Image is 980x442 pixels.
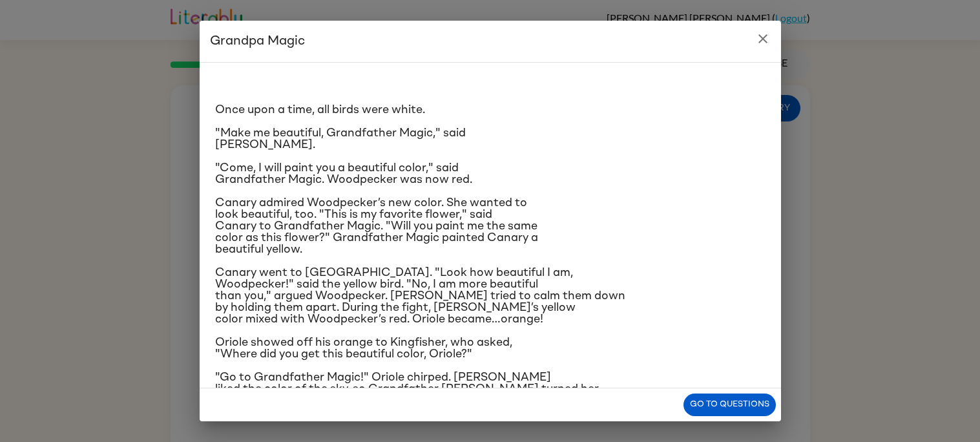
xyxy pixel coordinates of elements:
button: Go to questions [683,394,776,416]
span: Once upon a time, all birds were white. [215,104,425,116]
span: Canary went to [GEOGRAPHIC_DATA]. "Look how beautiful I am, Woodpecker!" said the yellow bird. "N... [215,267,625,325]
span: Canary admired Woodpecker’s new color. She wanted to look beautiful, too. "This is my favorite fl... [215,197,538,255]
span: "Come, I will paint you a beautiful color," said Grandfather Magic. Woodpecker was now red. [215,162,472,185]
span: Oriole showed off his orange to Kingfisher, who asked, "Where did you get this beautiful color, O... [215,337,512,360]
h2: Grandpa Magic [200,21,781,62]
button: close [750,26,776,52]
span: "Go to Grandfather Magic!" Oriole chirped. [PERSON_NAME] liked the color of the sky, so Grandfath... [215,372,599,406]
span: "Make me beautiful, Grandfather Magic," said [PERSON_NAME]. [215,127,466,151]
